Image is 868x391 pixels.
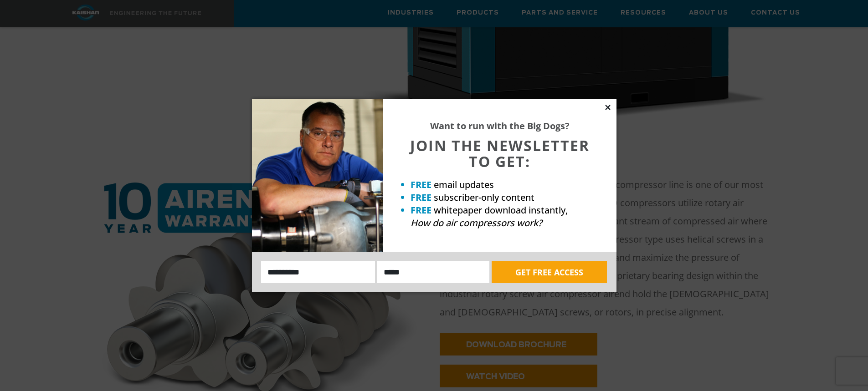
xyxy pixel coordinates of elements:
span: whitepaper download instantly, [434,204,568,216]
strong: FREE [411,204,431,216]
button: Close [604,103,612,112]
input: Name: [261,261,375,283]
em: How do air compressors work? [411,217,542,229]
strong: Want to run with the Big Dogs? [430,120,570,132]
span: email updates [434,178,494,191]
strong: FREE [411,178,431,191]
span: subscriber-only content [434,191,534,203]
span: JOIN THE NEWSLETTER TO GET: [410,136,590,171]
button: GET FREE ACCESS [492,261,607,283]
input: Email [377,261,489,283]
strong: FREE [411,191,431,203]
